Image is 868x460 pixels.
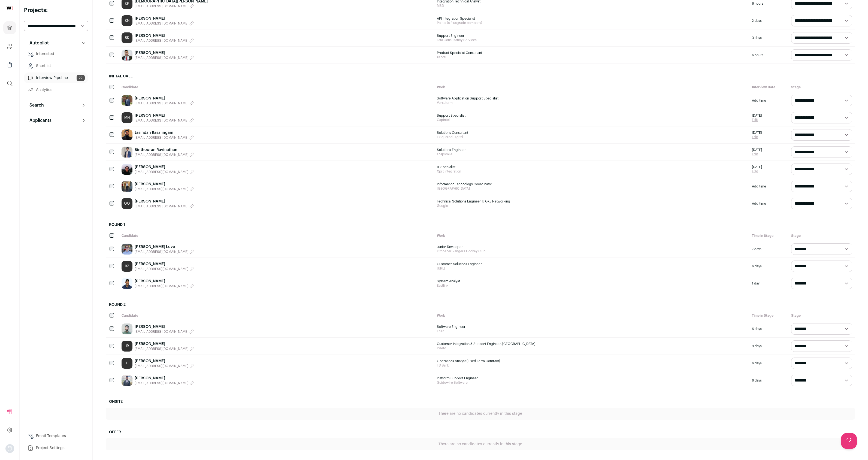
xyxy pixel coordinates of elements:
[437,249,747,253] span: Kitchener Rangers Hockey Club
[437,131,747,135] span: Solutions Consultant
[437,21,747,25] span: Points (a Plusgrade company)
[122,129,132,140] img: 296cb4e39310899fb3307aae25bdbcaac80292b81df1d2fffcb4a74c8eb1b4b6.jpg
[788,311,855,320] div: Stage
[122,50,132,60] img: 2cb092a45f40c9499bbc49936eccf299045f61f6e0e3fc4d896115a345a857d3
[135,381,194,385] button: [EMAIL_ADDRESS][DOMAIN_NAME]
[749,258,788,275] div: 6 days
[434,82,749,92] div: Work
[437,96,747,101] span: Software Application Support Specialist
[437,113,747,118] span: Support Specialist
[437,165,747,169] span: IT Specialist
[135,164,194,170] a: [PERSON_NAME]
[752,131,762,135] span: [DATE]
[749,275,788,292] div: 1 day
[26,102,44,108] p: Search
[3,21,16,34] a: Projects
[437,363,747,368] span: TD Bank
[437,376,747,380] span: Platform Support Engineer
[437,4,747,8] span: MSD
[122,32,132,43] a: SK
[135,96,194,101] a: [PERSON_NAME]
[437,359,747,363] span: Operations Analyst (Fixed-Term Contract)
[24,60,88,71] a: Shortlist
[135,113,194,118] a: [PERSON_NAME]
[749,311,788,320] div: Time in Stage
[135,329,194,334] button: [EMAIL_ADDRESS][DOMAIN_NAME]
[135,284,194,288] button: [EMAIL_ADDRESS][DOMAIN_NAME]
[135,204,188,208] span: [EMAIL_ADDRESS][DOMAIN_NAME]
[135,135,188,140] span: [EMAIL_ADDRESS][DOMAIN_NAME]
[135,199,194,204] a: [PERSON_NAME]
[122,164,132,175] img: d822b7e1253a1ddf042857191d77456a9c6767ed8dfde545149588d51df2bea0.jpg
[788,82,855,92] div: Stage
[752,148,762,152] span: [DATE]
[135,153,194,157] button: [EMAIL_ADDRESS][DOMAIN_NAME]
[437,186,747,191] span: [GEOGRAPHIC_DATA]
[437,135,747,139] span: L Squared Digital
[437,204,747,208] span: Google
[135,284,188,288] span: [EMAIL_ADDRESS][DOMAIN_NAME]
[106,426,855,438] h2: Offer
[437,51,747,55] span: Product Specialist Consultant
[135,38,194,43] button: [EMAIL_ADDRESS][DOMAIN_NAME]
[752,98,766,103] a: Add time
[135,376,194,381] a: [PERSON_NAME]
[135,50,194,56] a: [PERSON_NAME]
[3,40,16,53] a: Company and ATS Settings
[119,311,434,320] div: Candidate
[437,279,747,283] span: System Analyst
[437,38,747,42] span: Tata Consultancy Services
[122,198,132,209] div: OO
[24,72,88,83] a: Interview Pipeline22
[135,358,194,364] a: [PERSON_NAME]
[437,346,747,350] span: Irdeto
[752,201,766,206] a: Add time
[437,55,747,59] span: zenoti
[135,16,194,21] a: [PERSON_NAME]
[122,15,132,26] div: KN
[437,16,747,21] span: API Integration Specialist
[788,231,855,241] div: Stage
[122,261,132,272] a: BZ
[135,381,188,385] span: [EMAIL_ADDRESS][DOMAIN_NAME]
[24,115,88,126] button: Applicants
[749,241,788,258] div: 7 days
[437,329,747,333] span: Faire
[26,40,49,46] p: Autopilot
[135,4,188,8] span: [EMAIL_ADDRESS][DOMAIN_NAME]
[135,101,188,105] span: [EMAIL_ADDRESS][DOMAIN_NAME]
[106,408,855,420] div: There are no candidates currently in this stage
[135,244,194,250] a: [PERSON_NAME] Love
[24,443,88,453] a: Project Settings
[135,250,188,254] span: [EMAIL_ADDRESS][DOMAIN_NAME]
[749,355,788,372] div: 6 days
[135,267,194,271] button: [EMAIL_ADDRESS][DOMAIN_NAME]
[122,341,132,352] div: JR
[135,147,194,153] a: Sinthooran Ravinathan
[135,364,188,368] span: [EMAIL_ADDRESS][DOMAIN_NAME]
[135,261,194,267] a: [PERSON_NAME]
[106,70,855,82] h2: Initial Call
[135,267,188,271] span: [EMAIL_ADDRESS][DOMAIN_NAME]
[24,7,88,14] h2: Projects:
[24,431,88,441] a: Email Templates
[752,169,762,174] a: Edit
[135,118,188,123] span: [EMAIL_ADDRESS][DOMAIN_NAME]
[135,364,194,368] button: [EMAIL_ADDRESS][DOMAIN_NAME]
[122,112,132,123] a: MH
[135,101,194,105] button: [EMAIL_ADDRESS][DOMAIN_NAME]
[122,147,132,158] img: fa95aca32fc0ae0abf9aaf48340d1971efd3fcb152f496778cb86192ca244752.jpg
[749,372,788,389] div: 6 days
[135,38,188,43] span: [EMAIL_ADDRESS][DOMAIN_NAME]
[122,244,132,255] img: 9a638fe11f2512c5e383cc5039701ae9ca2355f7866afaaf905318ea09deda64.jpg
[135,204,194,208] button: [EMAIL_ADDRESS][DOMAIN_NAME]
[24,100,88,111] button: Search
[122,358,132,369] a: JJ
[749,338,788,355] div: 9 days
[135,118,194,123] button: [EMAIL_ADDRESS][DOMAIN_NAME]
[135,56,194,60] button: [EMAIL_ADDRESS][DOMAIN_NAME]
[437,325,747,329] span: Software Engineer
[135,347,194,351] button: [EMAIL_ADDRESS][DOMAIN_NAME]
